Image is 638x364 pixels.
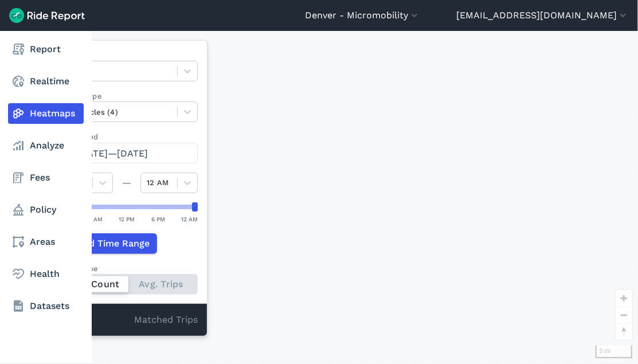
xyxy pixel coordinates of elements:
[151,214,165,224] div: 6 PM
[77,237,150,251] span: Add Time Range
[8,39,84,60] a: Report
[8,135,84,156] a: Analyze
[119,214,135,224] div: 12 PM
[8,232,84,252] a: Areas
[56,233,157,254] button: Add Time Range
[56,263,198,274] div: Count Type
[8,71,84,92] a: Realtime
[56,50,198,61] label: Data Type
[56,91,198,101] label: Vehicle Type
[56,131,198,142] label: Data Period
[181,214,198,224] div: 12 AM
[46,304,207,336] div: Matched Trips
[305,9,420,22] button: Denver - Micromobility
[37,31,638,364] div: loading
[8,103,84,124] a: Heatmaps
[456,9,629,22] button: [EMAIL_ADDRESS][DOMAIN_NAME]
[113,176,140,190] div: —
[8,167,84,188] a: Fees
[8,264,84,284] a: Health
[88,214,103,224] div: 6 AM
[77,148,148,159] span: [DATE]—[DATE]
[8,199,84,220] a: Policy
[8,296,84,316] a: Datasets
[56,313,134,328] div: -
[56,143,198,163] button: [DATE]—[DATE]
[9,8,85,23] img: Ride Report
